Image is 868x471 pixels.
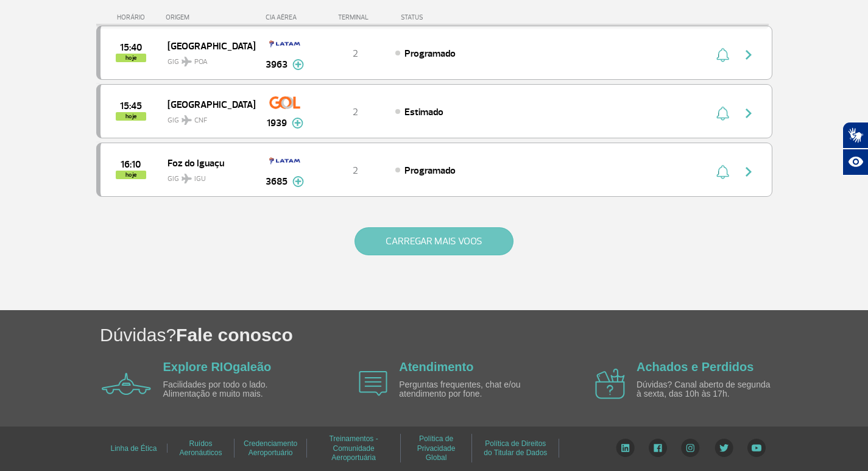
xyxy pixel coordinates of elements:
[120,102,142,110] span: 2025-09-26 15:45:00
[194,115,207,126] span: CNF
[595,369,625,399] img: airplane icon
[404,106,443,118] span: Estimado
[168,155,245,171] span: Foz do Iguaçu
[353,106,358,118] span: 2
[637,360,753,374] a: Achados e Perdidos
[116,171,146,179] span: hoje
[716,165,729,179] img: sino-painel-voo.svg
[637,380,777,399] p: Dúvidas? Canal aberto de segunda à sexta, das 10h às 17h.
[747,439,766,457] img: YouTube
[176,325,293,345] span: Fale conosco
[316,13,395,21] div: TERMINAL
[179,435,222,461] a: Ruídos Aeronáuticos
[194,174,206,185] span: IGU
[355,227,513,255] button: CARREGAR MAIS VOOS
[404,165,456,177] span: Programado
[842,149,868,175] button: Abrir recursos assistivos.
[121,160,141,169] span: 2025-09-26 16:10:00
[116,112,146,121] span: hoje
[100,13,166,21] div: HORÁRIO
[353,48,358,60] span: 2
[166,13,255,21] div: ORIGEM
[329,430,378,466] a: Treinamentos - Comunidade Aeroportuária
[182,115,192,125] img: destiny_airplane.svg
[182,174,192,183] img: destiny_airplane.svg
[292,176,304,187] img: mais-info-painel-voo.svg
[116,54,146,62] span: hoje
[102,373,151,395] img: airplane icon
[194,57,208,68] span: POA
[244,435,297,461] a: Credenciamento Aeroportuário
[168,108,245,126] span: GIG
[168,50,245,68] span: GIG
[484,435,547,461] a: Política de Direitos do Titular de Dados
[266,57,288,72] span: 3963
[395,13,494,21] div: STATUS
[716,48,729,62] img: sino-painel-voo.svg
[163,360,272,374] a: Explore RIOgaleão
[842,122,868,175] div: Plugin de acessibilidade da Hand Talk.
[842,122,868,149] button: Abrir tradutor de língua de sinais.
[168,38,245,54] span: [GEOGRAPHIC_DATA]
[716,106,729,121] img: sino-painel-voo.svg
[681,439,700,457] img: Instagram
[266,174,288,189] span: 3685
[741,165,756,179] img: seta-direita-painel-voo.svg
[182,57,192,66] img: destiny_airplane.svg
[404,48,456,60] span: Programado
[255,13,316,21] div: CIA AÉREA
[292,118,303,129] img: mais-info-painel-voo.svg
[163,380,303,399] p: Facilidades por todo o lado. Alimentação e muito mais.
[741,48,756,62] img: seta-direita-painel-voo.svg
[267,116,287,130] span: 1939
[399,360,473,374] a: Atendimento
[292,59,304,70] img: mais-info-painel-voo.svg
[120,43,142,52] span: 2025-09-26 15:40:00
[168,96,245,112] span: [GEOGRAPHIC_DATA]
[417,430,456,466] a: Política de Privacidade Global
[100,322,868,347] h1: Dúvidas?
[715,439,733,457] img: Twitter
[616,439,635,457] img: LinkedIn
[359,371,387,396] img: airplane icon
[168,167,245,185] span: GIG
[110,440,157,457] a: Linha de Ética
[649,439,667,457] img: Facebook
[399,380,539,399] p: Perguntas frequentes, chat e/ou atendimento por fone.
[741,106,756,121] img: seta-direita-painel-voo.svg
[353,165,358,177] span: 2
